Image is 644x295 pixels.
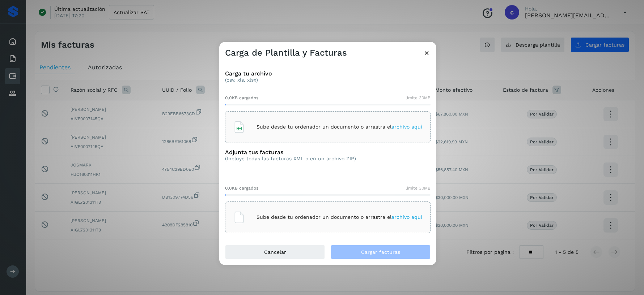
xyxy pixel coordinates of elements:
span: 0.0KB cargados [225,95,258,101]
span: límite 30MB [406,95,431,101]
h3: Adjunta tus facturas [225,149,356,156]
span: archivo aquí [391,214,422,220]
p: (csv, xls, xlsx) [225,77,431,83]
button: Cargar facturas [331,245,431,259]
h3: Carga tu archivo [225,70,431,77]
span: archivo aquí [391,124,422,130]
button: Cancelar [225,245,325,259]
h3: Carga de Plantilla y Facturas [225,48,347,58]
p: Sube desde tu ordenador un documento o arrastra el [257,124,422,130]
p: (Incluye todas las facturas XML o en un archivo ZIP) [225,156,356,162]
span: Cancelar [264,250,286,255]
p: Sube desde tu ordenador un documento o arrastra el [257,214,422,220]
span: límite 30MB [406,185,431,191]
span: 0.0KB cargados [225,185,258,191]
span: Cargar facturas [361,250,400,255]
